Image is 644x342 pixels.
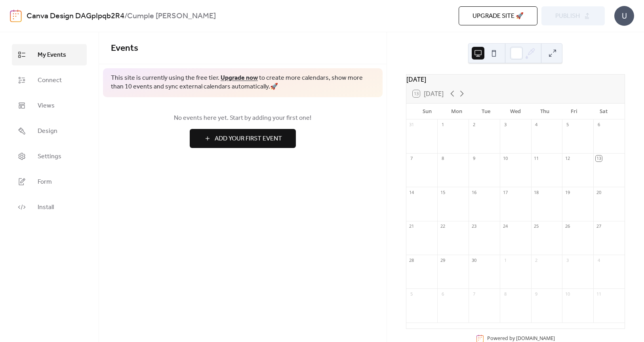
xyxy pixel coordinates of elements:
div: 15 [440,189,446,195]
div: 1 [440,122,446,128]
div: Sun [413,104,442,119]
span: Connect [38,76,62,85]
div: 2 [471,122,477,128]
div: 13 [596,156,602,161]
div: 26 [564,223,570,229]
a: Settings [12,146,87,167]
span: My Events [38,50,66,60]
div: 21 [409,223,415,229]
span: Settings [38,152,61,161]
div: 20 [596,189,602,195]
button: Add Your First Event [190,129,296,148]
div: 7 [409,156,415,161]
div: 4 [596,257,602,263]
div: 6 [440,291,446,297]
div: 7 [471,291,477,297]
div: 5 [409,291,415,297]
span: Views [38,101,55,111]
div: 5 [564,122,570,128]
a: Add Your First Event [111,129,375,148]
span: Design [38,127,57,136]
div: Mon [442,104,471,119]
span: Install [38,203,54,212]
a: My Events [12,44,87,65]
div: 11 [533,156,539,161]
div: U [614,6,634,26]
button: Upgrade site 🚀 [459,6,537,25]
div: Powered by [487,335,555,342]
a: Views [12,95,87,116]
div: 16 [471,189,477,195]
div: 3 [502,122,508,128]
div: Wed [501,104,530,119]
a: [DOMAIN_NAME] [516,335,555,342]
div: 30 [471,257,477,263]
span: No events here yet. Start by adding your first one! [111,113,375,123]
div: 23 [471,223,477,229]
div: 22 [440,223,446,229]
div: 8 [502,291,508,297]
div: 14 [409,189,415,195]
div: 10 [564,291,570,297]
div: 27 [596,223,602,229]
b: Cumple [PERSON_NAME] [127,9,216,24]
div: Fri [560,104,589,119]
div: 29 [440,257,446,263]
a: Form [12,171,87,192]
div: 24 [502,223,508,229]
div: 3 [564,257,570,263]
span: Form [38,177,52,187]
span: Upgrade site 🚀 [473,12,524,21]
div: 9 [471,156,477,161]
div: 9 [533,291,539,297]
a: Canva Design DAGpIpqb2R4 [27,9,124,24]
div: 18 [533,189,539,195]
div: Sat [589,104,618,119]
span: This site is currently using the free tier. to create more calendars, show more than 10 events an... [111,74,375,92]
div: Tue [471,104,501,119]
a: Install [12,196,87,218]
div: 31 [409,122,415,128]
div: 8 [440,156,446,161]
span: Events [111,40,138,57]
span: Add Your First Event [215,134,282,144]
img: logo [10,10,22,22]
div: 28 [409,257,415,263]
div: 10 [502,156,508,161]
div: Thu [530,104,559,119]
div: 2 [533,257,539,263]
a: Design [12,120,87,142]
a: Upgrade now [221,72,258,84]
div: 11 [596,291,602,297]
div: [DATE] [406,75,625,84]
div: 17 [502,189,508,195]
div: 12 [564,156,570,161]
div: 25 [533,223,539,229]
div: 19 [564,189,570,195]
div: 4 [533,122,539,128]
div: 6 [596,122,602,128]
b: / [124,9,127,24]
a: Connect [12,69,87,91]
div: 1 [502,257,508,263]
